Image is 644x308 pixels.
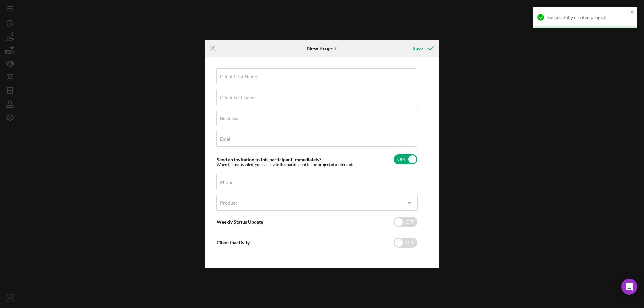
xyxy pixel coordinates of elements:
label: Email [220,136,232,142]
label: Weekly Status Update [217,219,263,225]
label: Client Last Name [220,95,256,100]
div: Open Intercom Messenger [621,279,637,295]
label: Business [220,116,238,121]
button: Save [406,42,439,55]
button: close [630,9,635,16]
label: Phone [220,180,233,185]
label: Client Inactivity [217,240,250,245]
div: Successfully created project. [547,15,628,20]
h6: New Project [307,45,337,51]
div: Product [220,200,237,206]
div: Save [413,42,423,55]
div: When this is disabled, you can invite this participant to the project at a later date. [217,162,355,167]
label: Client First Name [220,74,257,79]
label: Send an invitation to this participant immediately? [217,157,321,162]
